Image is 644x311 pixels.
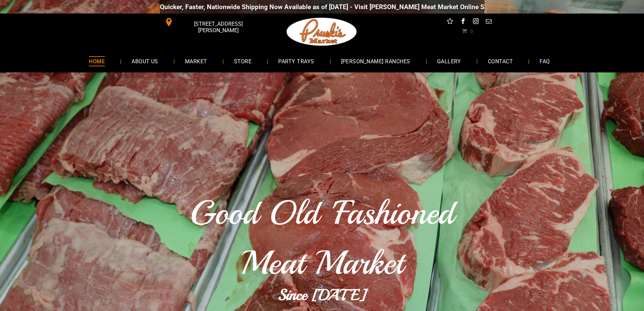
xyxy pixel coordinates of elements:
[478,52,523,70] a: CONTACT
[427,52,471,70] a: GALLERY
[224,52,262,70] a: STORE
[121,52,168,70] a: ABOUT US
[331,52,421,70] a: [PERSON_NAME] RANCHES
[285,14,358,50] img: Pruski-s+Market+HQ+Logo2-259w.png
[174,17,262,37] span: [STREET_ADDRESS][PERSON_NAME]
[470,28,473,34] span: 0
[160,17,263,27] a: [STREET_ADDRESS][PERSON_NAME]
[529,52,560,70] a: FAQ
[446,17,454,27] a: Social network
[278,285,366,305] b: Since [DATE]
[79,52,115,70] a: HOME
[471,17,480,27] a: instagram
[268,52,324,70] a: PARTY TRAYS
[458,17,467,27] a: facebook
[484,17,493,27] a: email
[175,52,217,70] a: MARKET
[190,192,454,284] span: Good Old 'Fashioned Meat Market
